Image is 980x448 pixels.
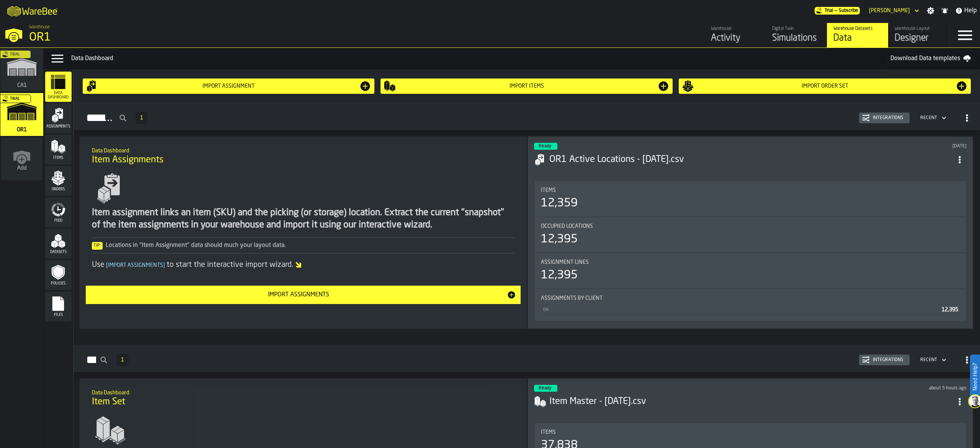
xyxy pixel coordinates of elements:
div: Updated: 10/8/2025, 11:35:22 AM Created: 10/8/2025, 11:33:56 AM [763,386,967,391]
li: menu Orders [45,166,72,196]
li: menu Files [45,291,72,322]
a: link-to-/wh/i/02d92962-0f11-4133-9763-7cb092bceeef/feed/ [704,23,766,47]
section: card-AssignmentDashboardCard [534,180,967,322]
li: menu Datasets [45,229,72,259]
span: Datasets [45,250,72,254]
div: title-Item Set [86,384,521,412]
div: Title [541,187,960,193]
span: Trial [825,8,833,13]
div: Updated: 10/7/2025, 12:44:08 AM Created: 10/7/2025, 12:44:01 AM [763,144,967,149]
span: Feed [45,219,72,223]
div: Integrations [870,357,906,363]
div: Integrations [870,115,906,121]
span: Subscribe [839,8,858,13]
div: status-3 2 [534,385,557,392]
span: Occupied Locations [541,223,593,229]
div: Title [541,223,960,229]
li: menu Items [45,134,72,165]
div: DropdownMenuValue-4 [917,113,948,123]
div: stat-Assignments by Client [535,289,966,321]
div: CH [542,307,939,312]
button: button-Import Order Set [679,78,971,94]
div: status-3 2 [534,143,557,150]
div: Import Order Set [694,83,955,89]
div: stat-Items [535,181,966,216]
a: link-to-/wh/new [1,137,42,182]
label: button-toggle-Help [952,6,980,15]
span: 12,395 [942,307,958,312]
div: StatList-item-CH [541,304,960,315]
label: button-toggle-Menu [950,23,980,47]
h3: Item Master - [DATE].csv [549,396,953,408]
div: ItemListCard-DashboardItemContainer [528,136,973,329]
span: Data Dashboard [45,91,72,100]
span: Assignment lines [541,259,589,265]
div: stat-Occupied Locations [535,217,966,252]
span: 1 [121,357,124,363]
span: Orders [45,187,72,191]
div: 12,395 [541,232,578,246]
span: Files [45,313,72,317]
h3: OR1 Active Locations - [DATE].csv [549,154,953,166]
button: button-Integrations [859,355,910,365]
div: Data [833,32,882,44]
label: Need Help? [971,355,979,398]
div: Data Dashboard [71,54,884,63]
span: ] [163,263,165,268]
span: Assignments by Client [541,295,603,301]
div: Activity [711,32,759,44]
label: button-toggle-Data Menu [47,51,68,66]
div: Item assignment links an item (SKU) and the picking (or storage) location. Extract the current "s... [92,207,514,231]
span: Items [541,429,556,435]
div: title-Item Assignments [86,142,521,170]
div: DropdownMenuValue-4 [920,357,937,363]
div: Digital Twin [772,26,821,31]
a: Download Data templates [884,51,977,66]
li: menu Policies [45,260,72,291]
div: 12,395 [541,268,578,282]
div: Title [541,295,960,301]
div: Import assignment [98,83,359,89]
div: Item Master - 08.05.25.csv [549,396,953,408]
h2: Sub Title [92,146,514,154]
label: button-toggle-Notifications [938,7,952,15]
span: — [835,8,837,13]
div: Simulations [772,32,821,44]
div: DropdownMenuValue-4 [920,115,937,121]
div: OR1 Active Locations - 10.6.25.csv [549,154,953,166]
span: Trial [10,52,20,57]
div: ButtonLoadMore-Load More-Prev-First-Last [113,354,132,366]
li: menu Feed [45,197,72,228]
div: Warehouse Datasets [833,26,882,31]
div: ButtonLoadMore-Load More-Prev-First-Last [132,112,151,124]
button: button-Import Assignments [86,286,521,304]
span: Items [541,187,556,193]
span: Ready [539,386,551,391]
div: DropdownMenuValue-Jasmine Lim [869,8,910,14]
div: Title [541,259,960,265]
span: Ready [539,144,551,149]
a: link-to-/wh/i/02d92962-0f11-4133-9763-7cb092bceeef/pricing/ [815,7,860,15]
div: Warehouse [711,26,759,31]
span: Warehouse [29,25,50,30]
div: OR1 [29,31,236,44]
div: Warehouse Layout [895,26,943,31]
div: stat-Assignment lines [535,253,966,288]
div: Title [541,429,960,435]
div: Import Assignments [90,290,507,299]
label: button-toggle-Settings [924,7,938,15]
div: Import Items [396,83,657,89]
h2: Sub Title [92,388,514,396]
button: button-Integrations [859,113,910,123]
span: Policies [45,281,72,286]
span: Add [17,165,27,171]
a: link-to-/wh/i/02d92962-0f11-4133-9763-7cb092bceeef/simulations [0,93,43,137]
div: DropdownMenuValue-Jasmine Lim [866,6,921,15]
a: link-to-/wh/i/02d92962-0f11-4133-9763-7cb092bceeef/simulations [766,23,827,47]
span: Trial [10,97,20,101]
